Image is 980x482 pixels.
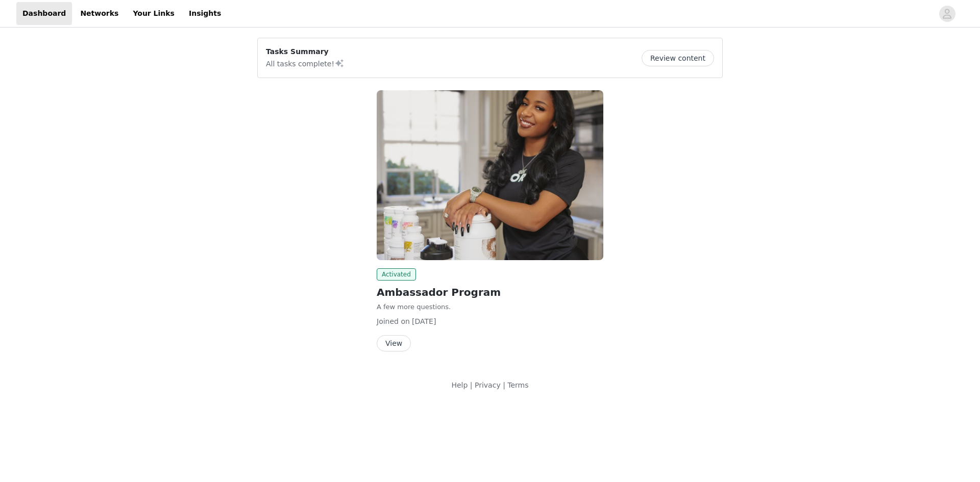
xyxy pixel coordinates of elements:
span: Activated [377,268,416,281]
button: View [377,335,411,351]
a: Help [451,381,468,389]
a: Networks [74,2,125,25]
a: Insights [183,2,227,25]
span: | [503,381,505,389]
p: Tasks Summary [266,46,345,57]
span: | [470,381,473,389]
span: Joined on [377,317,410,325]
p: A few more questions. [377,302,603,312]
span: [DATE] [412,317,436,325]
h2: Ambassador Program [377,285,603,300]
div: avatar [942,6,952,22]
a: View [377,340,411,347]
a: Dashboard [16,2,72,25]
img: Thorne [377,90,603,260]
a: Terms [507,381,528,389]
a: Your Links [127,2,181,25]
p: All tasks complete! [266,57,345,69]
a: Privacy [475,381,501,389]
button: Review content [642,50,714,66]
